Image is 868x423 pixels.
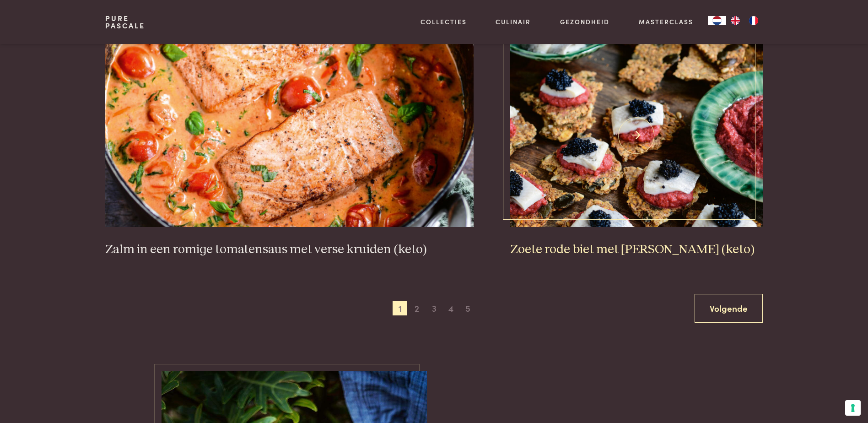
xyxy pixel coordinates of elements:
a: Culinair [496,17,531,27]
aside: Language selected: Nederlands [708,16,763,25]
img: Zalm in een romige tomatensaus met verse kruiden (keto) [105,44,474,227]
a: FR [744,16,763,25]
a: EN [726,16,744,25]
span: 5 [461,301,475,316]
a: Zalm in een romige tomatensaus met verse kruiden (keto) Zalm in een romige tomatensaus met verse ... [105,44,474,257]
span: 1 [393,301,407,316]
a: Volgende [695,294,763,323]
a: Zoete rode biet met zure haring (keto) Zoete rode biet met [PERSON_NAME] (keto) [510,44,763,257]
div: Language [708,16,726,25]
a: Masterclass [639,17,693,27]
h3: Zoete rode biet met [PERSON_NAME] (keto) [510,242,763,258]
span: 2 [410,301,424,316]
ul: Language list [726,16,763,25]
a: Gezondheid [560,17,609,27]
a: Collecties [421,17,467,27]
span: 3 [427,301,442,316]
a: PurePascale [105,15,145,29]
button: Uw voorkeuren voor toestemming voor trackingtechnologieën [845,400,861,416]
img: Zoete rode biet met zure haring (keto) [510,44,763,227]
h3: Zalm in een romige tomatensaus met verse kruiden (keto) [105,242,474,258]
a: NL [708,16,726,25]
span: 4 [444,301,458,316]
